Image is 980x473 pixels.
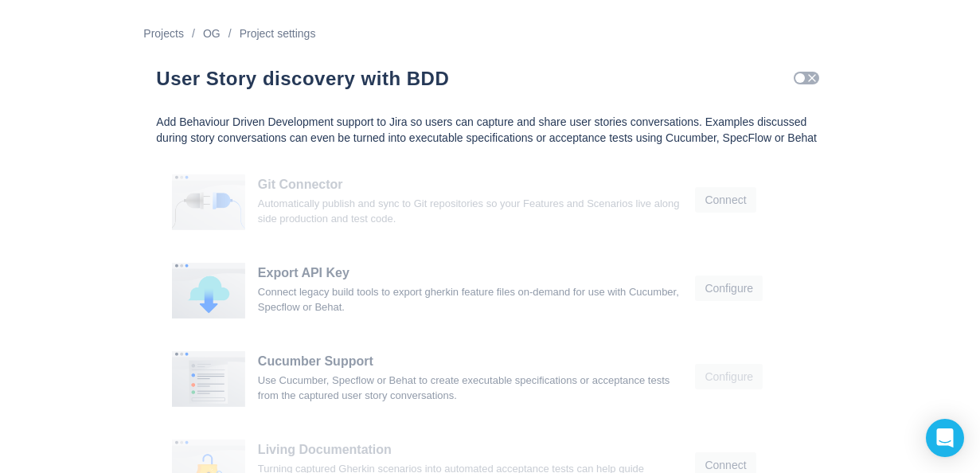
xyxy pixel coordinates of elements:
[143,24,184,43] a: Projects
[695,276,763,301] button: Configure
[926,419,964,457] div: Open Intercom Messenger
[258,197,683,226] p: Automatically publish and sync to Git repositories so your Features and Scenarios live along side...
[806,72,818,84] span: Check
[705,276,753,301] span: Configure
[258,263,683,283] h3: Export API Key
[705,187,746,213] span: Connect
[695,364,763,389] button: Configure
[172,174,245,230] img: frLO3nNNOywAAAABJRU5ErkJggg==
[156,115,823,147] p: Add Behaviour Driven Development support to Jira so users can capture and share user stories conv...
[695,187,755,213] button: Connect
[203,24,221,43] a: OG
[258,440,683,459] h3: Living Documentation
[172,263,245,319] img: 2y333a7zPOGPUgP98Dt6g889MBDDz38N21tVM8cWutFAAAAAElFTkSuQmCC
[258,351,683,371] h3: Cucumber Support
[156,67,710,91] h1: User Story discovery with BDD
[221,24,240,43] div: /
[258,174,683,194] h3: Git Connector
[240,24,316,43] a: Project settings
[258,285,683,315] p: Connect legacy build tools to export gherkin feature files on-demand for use with Cucumber, Specf...
[172,351,245,407] img: vhH2hqtHqhtfwMUtl0c5csJQQAAAABJRU5ErkJggg==
[184,24,203,43] div: /
[705,364,753,389] span: Configure
[258,373,683,403] p: Use Cucumber, Specflow or Behat to create executable specifications or acceptance tests from the ...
